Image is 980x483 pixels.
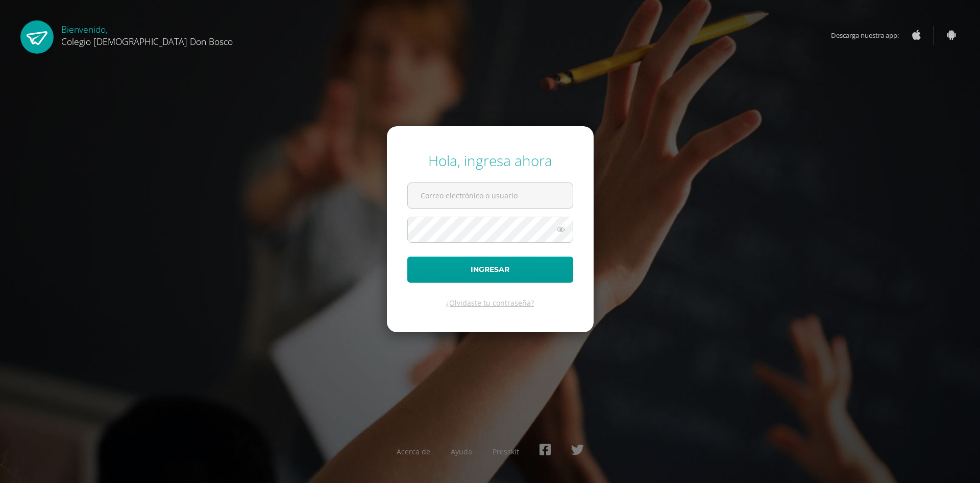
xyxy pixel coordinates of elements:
[831,26,909,45] span: Descarga nuestra app:
[446,298,534,308] a: ¿Olvidaste tu contraseña?
[61,20,233,48] div: Bienvenido,
[451,447,472,456] a: Ayuda
[407,151,573,170] div: Hola, ingresa ahora
[397,447,430,456] a: Acerca de
[407,257,573,283] button: Ingresar
[493,447,519,456] a: Presskit
[61,35,233,48] span: Colegio [DEMOGRAPHIC_DATA] Don Bosco
[408,183,573,208] input: Correo electrónico o usuario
